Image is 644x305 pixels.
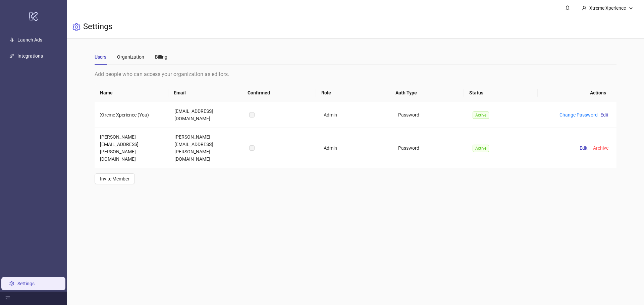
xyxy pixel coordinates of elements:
th: Status [464,84,538,102]
button: Invite Member [95,173,135,184]
span: Edit [600,112,608,118]
div: Xtreme Xperience [587,4,629,12]
button: Edit [577,144,590,152]
td: Admin [318,128,393,168]
th: Auth Type [390,84,464,102]
td: [EMAIL_ADDRESS][DOMAIN_NAME] [169,102,244,128]
td: Password [393,128,467,168]
span: Invite Member [100,176,129,181]
span: down [629,6,633,10]
th: Actions [538,84,611,102]
span: Active [473,145,489,152]
td: Admin [318,102,393,128]
span: Edit [580,145,588,151]
div: Users [95,53,106,61]
span: menu-fold [5,296,10,301]
h3: Settings [83,21,112,33]
button: Edit [598,111,611,119]
a: Launch Ads [17,37,42,43]
div: Organization [117,53,144,61]
th: Email [168,84,242,102]
th: Name [95,84,168,102]
a: Integrations [17,53,43,59]
span: setting [72,23,80,31]
td: [PERSON_NAME][EMAIL_ADDRESS][PERSON_NAME][DOMAIN_NAME] [169,128,244,168]
span: Archive [593,145,608,151]
a: Change Password [559,112,598,118]
span: Active [473,111,489,119]
div: Add people who can access your organization as editors. [95,70,616,78]
th: Confirmed [242,84,316,102]
span: bell [565,5,570,10]
span: user [582,6,587,10]
div: Billing [155,53,167,61]
td: [PERSON_NAME][EMAIL_ADDRESS][PERSON_NAME][DOMAIN_NAME] [95,128,169,168]
th: Role [316,84,390,102]
td: Xtreme Xperience (You) [95,102,169,128]
a: Settings [17,281,35,286]
button: Archive [590,144,611,152]
td: Password [393,102,467,128]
